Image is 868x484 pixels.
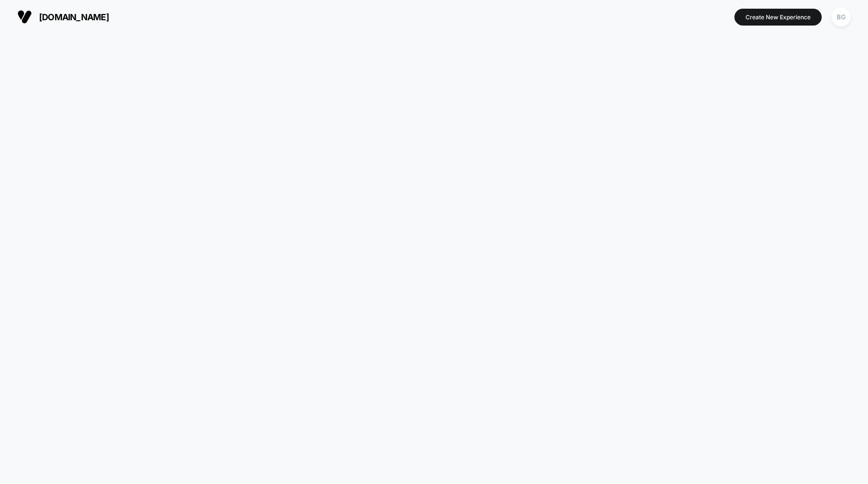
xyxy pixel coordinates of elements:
div: BG [832,8,851,27]
button: BG [829,7,854,27]
button: Create New Experience [734,9,822,26]
button: [DOMAIN_NAME] [14,9,112,25]
span: [DOMAIN_NAME] [39,12,109,22]
img: Visually logo [17,10,32,24]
